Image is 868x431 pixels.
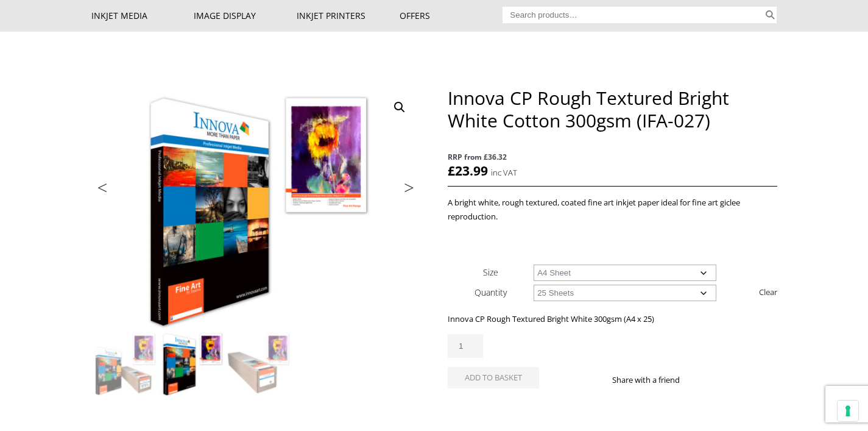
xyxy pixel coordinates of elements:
[724,375,733,385] img: email sharing button
[159,330,225,396] img: Innova CP Rough Textured Bright White Cotton 300gsm (IFA-027) - Image 2
[226,330,292,396] img: Innova CP Rough Textured Bright White Cotton 300gsm (IFA-027) - Image 3
[759,282,777,302] a: Clear options
[709,375,719,385] img: twitter sharing button
[92,330,158,396] img: Innova CP Rough Textured Bright White Cotton 300gsm (IFA-027)
[448,87,777,132] h1: Innova CP Rough Textured Bright White Cotton 300gsm (IFA-027)
[448,334,483,358] input: Product quantity
[448,196,777,224] p: A bright white, rough textured, coated fine art inkjet paper ideal for fine art giclee reproduction.
[483,266,498,278] label: Size
[694,375,704,385] img: facebook sharing button
[389,96,411,118] a: View full-screen image gallery
[475,287,507,298] label: Quantity
[763,7,777,23] button: Search
[612,373,694,387] p: Share with a friend
[448,162,488,179] bdi: 23.99
[448,162,455,179] span: £
[448,367,539,388] button: Add to basket
[448,150,777,164] span: RRP from £36.32
[503,7,763,23] input: Search products…
[448,312,777,326] p: Innova CP Rough Textured Bright White 300gsm (A4 x 25)
[838,401,858,421] button: Your consent preferences for tracking technologies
